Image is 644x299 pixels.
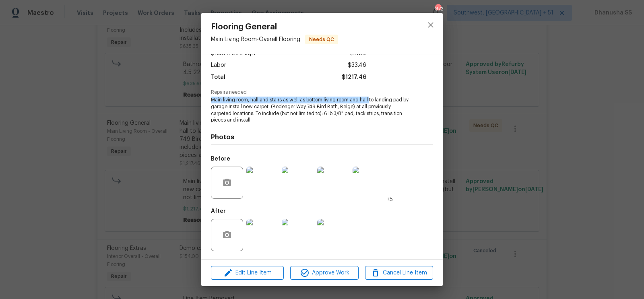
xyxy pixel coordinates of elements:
span: Labor [211,60,226,71]
h4: Photos [211,133,433,141]
div: 872 [435,5,441,13]
button: Edit Line Item [211,266,284,280]
span: $33.46 [348,60,366,71]
button: Approve Work [290,266,358,280]
span: Total [211,72,225,83]
span: Main living room, hall and stairs as well as bottom living room and hall to landing pad by garage... [211,97,411,124]
span: Approve Work [293,268,356,278]
span: Edit Line Item [213,268,281,278]
h5: Before [211,156,230,162]
span: Flooring General [211,23,338,31]
button: Cancel Line Item [365,266,433,280]
span: Main Living Room - Overall Flooring [211,37,300,42]
span: Cancel Line Item [367,268,431,278]
span: Repairs needed [211,90,433,95]
span: $1217.46 [342,72,366,83]
span: +5 [386,196,393,204]
span: Needs QC [306,35,337,43]
button: close [421,15,440,35]
h5: After [211,208,226,214]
